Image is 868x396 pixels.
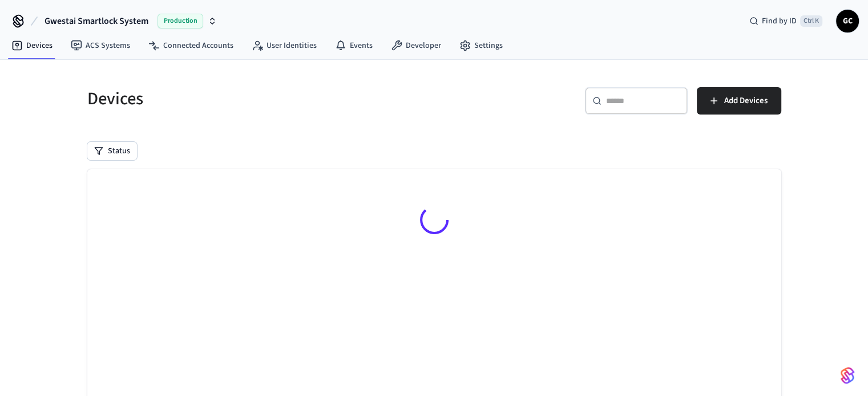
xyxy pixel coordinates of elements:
a: Developer [382,35,450,56]
span: Production [158,14,203,28]
button: GC [836,10,859,32]
span: Gwestai Smartlock System [45,14,148,28]
img: SeamLogoGradient.69752ec5.svg [841,366,854,385]
h5: Devices [87,87,427,111]
a: Devices [2,35,62,56]
span: Add Devices [724,93,768,108]
div: Find by IDCtrl K [740,11,831,31]
span: GC [837,11,858,31]
a: User Identities [243,35,326,56]
a: Connected Accounts [139,35,243,56]
a: Settings [450,35,512,56]
span: Ctrl K [800,15,822,27]
a: ACS Systems [62,35,139,56]
a: Events [326,35,382,56]
span: Find by ID [762,15,797,27]
button: Status [87,142,137,160]
button: Add Devices [697,87,781,115]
